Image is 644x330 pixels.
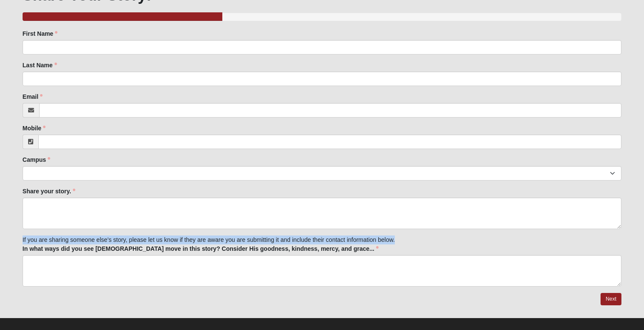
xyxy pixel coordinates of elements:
label: Campus [23,155,50,164]
label: Last Name [23,61,57,69]
label: Share your story. [23,187,75,195]
label: First Name [23,29,57,38]
label: Email [23,92,43,101]
div: If you are sharing someone else’s story, please let us know if they are aware you are submitting ... [23,29,621,287]
label: Mobile [23,124,46,132]
a: Next [601,293,621,305]
label: In what ways did you see [DEMOGRAPHIC_DATA] move in this story? Consider His goodness, kindness, ... [23,244,379,253]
